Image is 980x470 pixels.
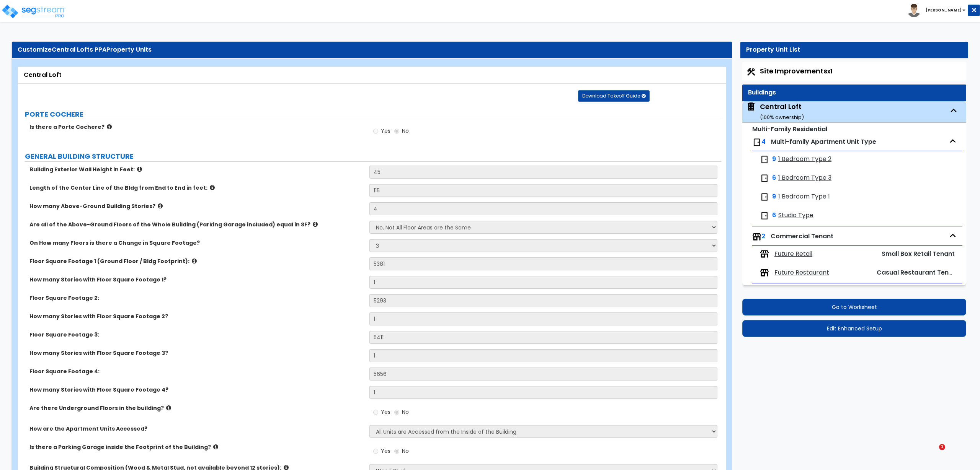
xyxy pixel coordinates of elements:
[29,257,364,265] label: Floor Square Footage 1 (Ground Floor / Bldg Footprint):
[778,192,830,201] span: 1 Bedroom Type 1
[24,71,720,80] div: Central Loft
[752,125,827,133] small: Multi-Family Residential
[771,232,833,241] span: Commercial Tenant
[29,386,364,394] label: How many Stories with Floor Square Footage 4?
[882,249,955,258] span: Small Box Retail Tenant
[760,102,804,121] div: Central Loft
[29,239,364,247] label: On How many Floors is there a Change in Square Footage?
[29,184,364,192] label: Length of the Center Line of the Bldg from End to End in feet:
[381,447,390,455] span: Yes
[29,166,364,173] label: Building Exterior Wall Height in Feet:
[29,276,364,283] label: How many Stories with Floor Square Footage 1?
[373,408,378,416] input: Yes
[29,349,364,357] label: How many Stories with Floor Square Footage 3?
[158,203,163,209] i: click for more info!
[939,444,945,450] span: 1
[166,405,171,411] i: click for more info!
[772,155,776,164] span: 9
[29,312,364,320] label: How many Stories with Floor Square Footage 2?
[25,109,721,119] label: PORTE COCHERE
[760,192,769,202] img: door.png
[772,211,776,220] span: 6
[582,93,640,99] span: Download Takeoff Guide
[25,151,721,161] label: GENERAL BUILDING STRUCTURE
[29,202,364,210] label: How many Above-Ground Building Stories?
[746,67,756,77] img: Construction.png
[761,137,766,146] span: 4
[52,45,106,54] span: Central Lofts PPA
[778,174,831,182] span: 1 Bedroom Type 3
[742,299,966,316] button: Go to Worksheet
[760,114,804,121] small: ( 100 % ownership)
[29,221,364,228] label: Are all of the Above-Ground Floors of the Whole Building (Parking Garage included) equal in SF?
[394,447,399,455] input: No
[774,268,829,277] span: Future Restaurant
[752,232,761,241] img: tenants.png
[772,192,776,201] span: 9
[29,368,364,375] label: Floor Square Footage 4:
[778,155,831,164] span: 1 Bedroom Type 2
[29,425,364,433] label: How are the Apartment Units Accessed?
[313,221,318,227] i: click for more info!
[760,268,769,277] img: tenants.png
[213,444,218,450] i: click for more info!
[760,155,769,164] img: door.png
[402,447,409,455] span: No
[578,90,650,102] button: Download Takeoff Guide
[748,88,960,97] div: Buildings
[760,66,832,76] span: Site Improvements
[29,123,364,131] label: Is there a Porte Cochere?
[771,137,876,146] span: Multi-family Apartment Unit Type
[381,408,390,416] span: Yes
[926,7,962,13] b: [PERSON_NAME]
[29,331,364,338] label: Floor Square Footage 3:
[877,268,959,277] span: Casual Restaurant Tenant
[18,46,726,54] div: Customize Property Units
[402,127,409,135] span: No
[192,258,197,264] i: click for more info!
[742,320,966,337] button: Edit Enhanced Setup
[373,447,378,455] input: Yes
[402,408,409,416] span: No
[29,443,364,451] label: Is there a Parking Garage inside the Footprint of the Building?
[394,127,399,135] input: No
[752,138,761,147] img: door.png
[107,124,112,130] i: click for more info!
[394,408,399,416] input: No
[774,250,812,259] span: Future Retail
[761,232,765,241] span: 2
[923,444,942,462] iframe: Intercom live chat
[137,166,142,172] i: click for more info!
[210,185,215,190] i: click for more info!
[778,211,813,220] span: Studio Type
[760,249,769,259] img: tenants.png
[760,211,769,220] img: door.png
[1,4,66,19] img: logo_pro_r.png
[381,127,390,135] span: Yes
[29,404,364,412] label: Are there Underground Floors in the building?
[907,4,921,17] img: avatar.png
[827,67,832,75] small: x1
[29,294,364,302] label: Floor Square Footage 2:
[746,102,804,121] span: Central Loft
[746,46,962,54] div: Property Unit List
[746,102,756,112] img: building.svg
[772,174,776,182] span: 6
[760,174,769,183] img: door.png
[373,127,378,135] input: Yes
